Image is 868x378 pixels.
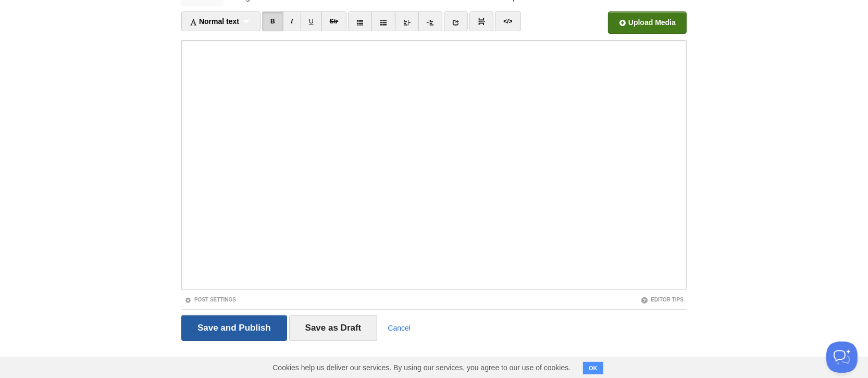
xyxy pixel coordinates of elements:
input: Save and Publish [181,315,287,341]
a: Post Settings [184,297,236,303]
input: Save as Draft [289,315,378,341]
del: Str [330,18,339,25]
a: </> [495,11,520,31]
img: pagebreak-icon.png [478,18,485,25]
a: U [301,11,322,31]
a: Str [321,11,347,31]
span: Normal text [190,17,239,26]
a: Editor Tips [641,297,684,303]
a: B [262,11,283,31]
a: I [283,11,301,31]
button: OK [583,362,603,374]
span: Cookies help us deliver our services. By using our services, you agree to our use of cookies. [262,357,581,378]
iframe: Help Scout Beacon - Open [826,342,858,373]
a: Cancel [388,324,411,332]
